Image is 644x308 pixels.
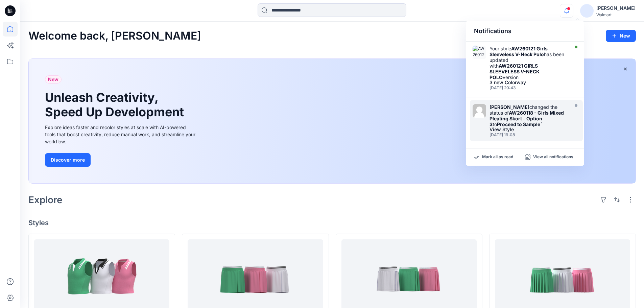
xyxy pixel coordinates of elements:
[45,90,187,119] h1: Unleash Creativity, Speed Up Development
[490,133,567,137] div: Tuesday, July 29, 2025 19:08
[497,121,540,127] strong: Proceed to Sample
[490,46,548,57] strong: AW260121 Girls Sleeveless V-Neck Polo
[473,46,486,59] img: AW260121 GIRLS SLEEVELESS V-NECK POLO
[490,80,567,85] div: 3 new Colorway
[45,153,91,167] button: Discover more
[466,21,584,42] div: Notifications
[45,153,197,167] a: Discover more
[48,75,58,84] span: New
[28,194,63,205] h2: Explore
[596,12,636,17] div: Walmart
[490,104,567,127] div: changed the status of to `
[28,219,636,227] h4: Styles
[45,124,197,145] div: Explore ideas faster and recolor styles at scale with AI-powered tools that boost creativity, red...
[606,30,636,42] button: New
[490,63,540,80] strong: AW260121 GIRLS SLEEVELESS V-NECK POLO
[473,104,486,118] img: Sarah An
[490,46,567,80] div: Your style has been updated with version
[490,110,564,127] strong: AW260118 - Girls Mixed Pleating Skort - Option 3
[482,154,513,160] p: Mark all as read
[28,30,201,42] h2: Welcome back, [PERSON_NAME]
[596,4,636,12] div: [PERSON_NAME]
[533,154,573,160] p: View all notifications
[580,4,594,18] img: avatar
[490,86,567,90] div: Tuesday, July 29, 2025 20:43
[490,127,567,132] div: View Style
[490,104,529,110] strong: [PERSON_NAME]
